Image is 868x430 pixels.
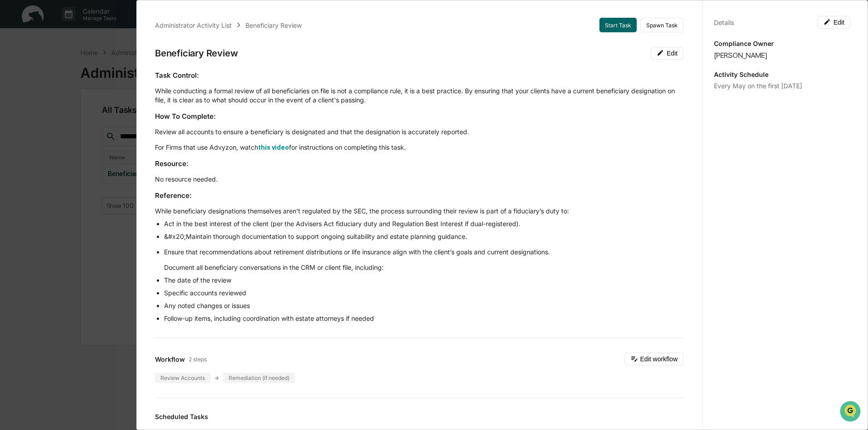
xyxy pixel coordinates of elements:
[155,71,199,80] strong: Task Control:
[62,111,116,127] a: 🗄️Attestations
[155,143,683,152] p: For Firms that use Advyzon, watch for instructions on completing this task.
[245,21,302,29] div: Beneficiary Review
[31,70,149,79] div: Start new chat
[189,356,207,363] span: 2 steps
[9,116,16,123] div: 🖐️
[90,154,110,161] span: Pylon
[164,263,683,272] p: Document all beneficiary conversations in the CRM or client file, including:
[155,72,165,83] button: Start new chat
[66,116,73,123] div: 🗄️
[24,41,150,51] input: Clear
[18,132,57,141] span: Data Lookup
[155,86,683,105] p: While conducting a formal review of all beneficiaries on file is not a compliance rule, it is a b...
[5,128,61,145] a: 🔎Data Lookup
[164,219,683,228] li: Act in the best interest of the client (per the Advisers Act fiduciary duty and Regulation Best I...
[9,19,165,34] p: How can we help?
[155,191,192,200] strong: Reference:
[839,400,863,425] iframe: Open customer support
[155,21,232,29] div: Administrator Activity List
[164,232,683,241] li: &#x20;Maintain thorough documentation to support ongoing suitability and estate planning guidance.
[9,133,16,140] div: 🔎
[9,70,25,86] img: 1746055101610-c473b297-6a78-478c-a979-82029cc54cd1
[651,47,683,60] button: Edit
[155,175,683,184] p: No resource needed.
[164,248,683,257] p: Ensure that recommendations about retirement distributions or life insurance align with the clien...
[164,288,683,298] li: Specific accounts reviewed
[31,79,115,86] div: We're available if you need us!
[155,373,210,383] div: Review Accounts
[5,111,62,127] a: 🖐️Preclearance
[75,115,113,124] span: Attestations
[624,353,683,365] button: Edit workflow
[714,71,850,78] p: Activity Schedule
[155,48,238,59] div: Beneficiary Review
[714,19,734,26] div: Details
[714,82,850,90] div: Every May on the first [DATE]
[818,16,850,29] button: Edit
[223,373,295,383] div: Remediation (if needed)
[164,314,683,323] li: Follow-up items, including coordination with estate attorneys if needed
[599,18,637,32] button: Start Task
[714,40,850,47] p: Compliance Owner
[640,18,683,32] button: Spawn Task
[164,301,683,310] li: Any noted changes or issues
[714,51,850,60] div: [PERSON_NAME]
[155,112,216,121] strong: How To Complete:
[155,413,683,420] h3: Scheduled Tasks
[155,207,683,216] p: While beneficiary designations themselves aren’t regulated by the SEC, the process surrounding th...
[258,144,289,151] a: this video
[155,355,185,363] span: Workflow
[164,276,683,285] li: The date of the review
[18,115,59,124] span: Preclearance
[155,159,189,168] strong: Resource:
[64,154,110,161] a: Powered byPylon
[155,127,683,137] p: Review all accounts to ensure a beneficiary is designated and that the designation is accurately ...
